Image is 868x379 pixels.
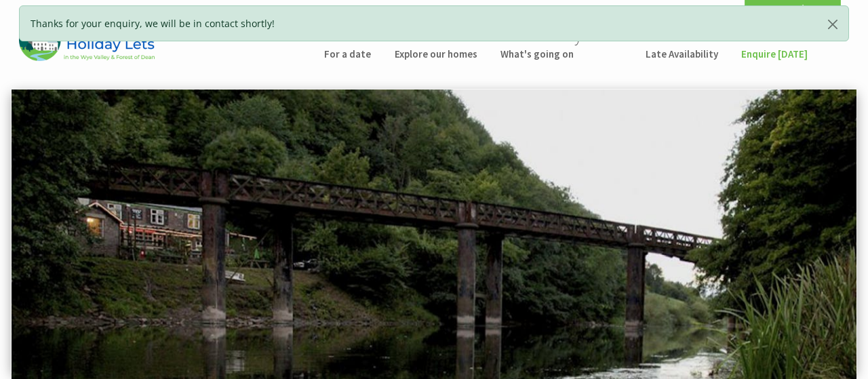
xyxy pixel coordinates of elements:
[646,47,718,60] small: Late Availability
[324,47,372,60] small: For a date
[395,47,477,60] small: Explore our homes
[500,47,623,60] small: What's going on
[741,47,823,60] small: Enquire [DATE]
[19,5,849,41] div: Thanks for your enquiry, we will be in contact shortly!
